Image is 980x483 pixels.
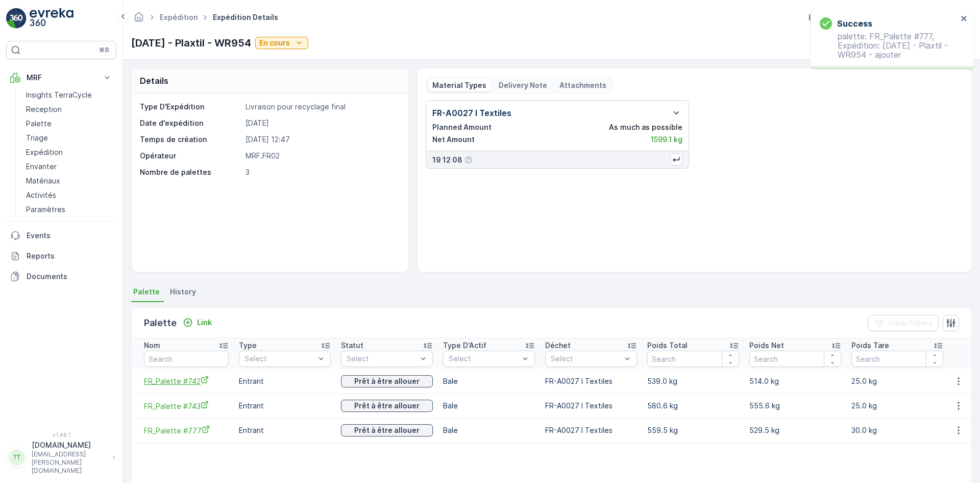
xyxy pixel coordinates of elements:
td: 30.0 kg [846,418,948,443]
img: logo_light-DOdMpM7g.png [30,8,73,29]
a: Triage [22,131,116,145]
p: [DATE] 12:47 [246,134,398,145]
p: Date d'expédition [140,118,241,128]
p: Type D'Actif [443,340,486,351]
td: Bale [438,418,540,443]
p: Statut [341,340,363,351]
p: Matériaux [26,176,60,186]
p: Attachments [559,80,606,90]
p: Material Types [432,80,486,90]
p: Envanter [26,162,57,172]
p: Link [197,317,212,328]
td: Bale [438,369,540,394]
button: Prêt à être allouer [341,375,433,387]
p: Details [140,75,168,87]
a: Envanter [22,159,116,174]
input: Search [144,351,229,367]
span: History [170,287,196,297]
input: Search [749,351,841,367]
p: Select [551,354,621,364]
p: Reports [27,251,112,261]
a: Activités [22,188,116,202]
p: Opérateur [140,151,241,161]
p: 1599.1 kg [651,134,682,145]
td: FR-A0027 I Textiles [540,369,642,394]
a: Palette [22,117,116,131]
p: Poids Total [647,340,688,351]
p: [DATE] - Plaxtil - WR954 [131,35,251,51]
div: Help Tooltip Icon [464,156,473,164]
td: Entrant [234,418,336,443]
td: 529.5 kg [744,418,846,443]
div: TT [9,449,25,466]
p: Livraison pour recyclage final [246,102,398,112]
p: As much as possible [609,122,682,132]
p: FR-A0027 I Textiles [432,107,511,119]
p: Reception [26,104,62,114]
a: Insights TerraCycle [22,88,116,102]
p: [EMAIL_ADDRESS][PERSON_NAME][DOMAIN_NAME] [32,450,107,475]
p: 3 [246,167,398,177]
p: Activités [26,190,56,200]
p: [DATE] [246,118,398,128]
a: FR_Palette #777 [144,425,229,436]
button: TT[DOMAIN_NAME][EMAIL_ADDRESS][PERSON_NAME][DOMAIN_NAME] [6,440,116,475]
p: Select [244,354,315,364]
a: Reception [22,102,116,117]
p: ⌘B [99,46,109,54]
input: Search [647,351,739,367]
a: FR_Palette #743 [144,401,229,411]
p: Nom [144,340,160,351]
p: Poids Tare [851,340,889,351]
a: Reports [6,246,116,266]
p: Net Amount [432,134,475,145]
p: [DOMAIN_NAME] [32,440,107,450]
p: Déchet [545,340,571,351]
button: MRF [6,67,116,88]
a: Matériaux [22,174,116,188]
a: Events [6,225,116,246]
span: v 1.48.1 [6,432,116,438]
a: Documents [6,266,116,287]
img: logo [6,8,27,29]
a: FR_Palette #742 [144,376,229,386]
button: En cours [255,37,308,49]
p: Clear Filters [888,318,933,328]
p: En cours [259,38,290,48]
p: Prêt à être allouer [354,425,420,435]
p: Expédition [26,147,63,157]
button: close [961,14,968,24]
p: Prêt à être allouer [354,401,420,411]
button: Prêt à être allouer [341,424,433,436]
p: 19 12 08 [432,155,462,165]
td: 25.0 kg [846,394,948,418]
td: 514.0 kg [744,369,846,394]
p: MRF [27,73,96,83]
td: Entrant [234,369,336,394]
p: Events [27,231,112,241]
p: Delivery Note [499,80,547,90]
a: Expédition [22,145,116,159]
p: Planned Amount [432,122,492,132]
span: Expédition Details [211,12,280,22]
p: Select [347,354,417,364]
button: Clear Filters [868,315,939,331]
td: Bale [438,394,540,418]
a: Paramètres [22,202,116,217]
button: Prêt à être allouer [341,400,433,412]
span: Palette [133,287,160,297]
p: Paramètres [26,204,65,215]
a: Homepage [133,15,144,24]
p: Type D'Expédition [140,102,241,112]
p: Poids Net [749,340,784,351]
p: Type [239,340,257,351]
p: MRF.FR02 [246,151,398,161]
td: 580.6 kg [642,394,744,418]
p: Nombre de palettes [140,167,241,177]
td: FR-A0027 I Textiles [540,418,642,443]
p: Palette [26,119,52,129]
td: FR-A0027 I Textiles [540,394,642,418]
